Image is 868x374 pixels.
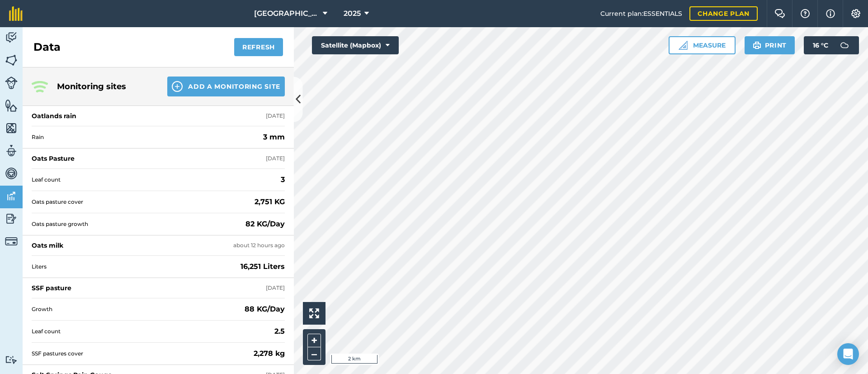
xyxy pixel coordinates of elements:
[745,36,795,54] button: Print
[266,112,285,120] div: [DATE]
[307,334,321,347] button: +
[344,8,361,19] span: 2025
[813,36,828,54] span: 16 ° C
[5,53,18,67] img: svg+xml;base64,PHN2ZyB4bWxucz0iaHR0cDovL3d3dy53My5vcmcvMjAwMC9zdmciIHdpZHRoPSI1NiIgaGVpZ2h0PSI2MC...
[5,189,18,203] img: svg+xml;base64,PD94bWwgdmVyc2lvbj0iMS4wIiBlbmNvZGluZz0idXRmLTgiPz4KPCEtLSBHZW5lcmF0b3I6IEFkb2JlIE...
[32,350,250,357] span: SSF pastures cover
[274,326,285,337] strong: 2.5
[32,263,237,270] span: Liters
[600,9,682,19] span: Current plan : ESSENTIALS
[5,31,18,44] img: svg+xml;base64,PD94bWwgdmVyc2lvbj0iMS4wIiBlbmNvZGluZz0idXRmLTgiPz4KPCEtLSBHZW5lcmF0b3I6IEFkb2JlIE...
[5,77,18,89] img: svg+xml;base64,PD94bWwgdmVyc2lvbj0iMS4wIiBlbmNvZGluZz0idXRmLTgiPz4KPCEtLSBHZW5lcmF0b3I6IEFkb2JlIE...
[5,235,18,248] img: svg+xml;base64,PD94bWwgdmVyc2lvbj0iMS4wIiBlbmNvZGluZz0idXRmLTgiPz4KPCEtLSBHZW5lcmF0b3I6IEFkb2JlIE...
[9,6,23,21] img: fieldmargin Logo
[826,8,835,19] img: svg+xml;base64,PHN2ZyB4bWxucz0iaHR0cDovL3d3dy53My5vcmcvMjAwMC9zdmciIHdpZHRoPSIxNyIgaGVpZ2h0PSIxNy...
[5,212,18,225] img: svg+xml;base64,PD94bWwgdmVyc2lvbj0iMS4wIiBlbmNvZGluZz0idXRmLTgiPz4KPCEtLSBHZW5lcmF0b3I6IEFkb2JlIE...
[804,36,859,54] button: 16 °C
[266,155,285,162] div: [DATE]
[5,121,18,135] img: svg+xml;base64,PHN2ZyB4bWxucz0iaHR0cDovL3d3dy53My5vcmcvMjAwMC9zdmciIHdpZHRoPSI1NiIgaGVpZ2h0PSI2MC...
[307,347,321,360] button: –
[32,221,242,228] span: Oats pasture growth
[32,306,241,313] span: Growth
[233,242,285,249] div: about 12 hours ago
[32,154,75,163] div: Oats Pasture
[57,80,153,93] h4: Monitoring sites
[32,241,63,250] div: Oats milk
[774,9,785,18] img: Two speech bubbles overlapping with the left bubble in the forefront
[167,77,285,96] button: Add a Monitoring Site
[23,106,294,149] a: Oatlands rain[DATE]Rain3 mm
[32,283,71,292] div: SSF pasture
[245,304,285,315] strong: 88 KG/Day
[254,8,319,19] span: [GEOGRAPHIC_DATA] Farming
[32,328,271,335] span: Leaf count
[241,261,285,272] strong: 16,251 Liters
[234,38,283,56] button: Refresh
[32,134,259,141] span: Rain
[255,197,285,207] strong: 2,751 KG
[669,36,736,54] button: Measure
[23,149,294,235] a: Oats Pasture[DATE]Leaf count3 Oats pasture cover2,751 KGOats pasture growth82 KG/Day
[5,167,18,180] img: svg+xml;base64,PD94bWwgdmVyc2lvbj0iMS4wIiBlbmNvZGluZz0idXRmLTgiPz4KPCEtLSBHZW5lcmF0b3I6IEFkb2JlIE...
[266,284,285,292] div: [DATE]
[172,81,183,92] img: svg+xml;base64,PHN2ZyB4bWxucz0iaHR0cDovL3d3dy53My5vcmcvMjAwMC9zdmciIHdpZHRoPSIxNCIgaGVpZ2h0PSIyNC...
[32,111,76,120] div: Oatlands rain
[689,6,758,21] a: Change plan
[254,348,285,359] strong: 2,278 kg
[33,40,61,54] h2: Data
[309,308,319,318] img: Four arrows, one pointing top left, one top right, one bottom right and the last bottom left
[23,235,294,278] a: Oats milkabout 12 hours agoLiters16,251 Liters
[281,174,285,185] strong: 3
[5,144,18,158] img: svg+xml;base64,PD94bWwgdmVyc2lvbj0iMS4wIiBlbmNvZGluZz0idXRmLTgiPz4KPCEtLSBHZW5lcmF0b3I6IEFkb2JlIE...
[312,36,399,54] button: Satellite (Mapbox)
[32,198,251,206] span: Oats pasture cover
[835,36,854,54] img: svg+xml;base64,PD94bWwgdmVyc2lvbj0iMS4wIiBlbmNvZGluZz0idXRmLTgiPz4KPCEtLSBHZW5lcmF0b3I6IEFkb2JlIE...
[850,9,861,18] img: A cog icon
[32,81,48,92] img: Three radiating wave signals
[32,176,277,183] span: Leaf count
[753,40,761,51] img: svg+xml;base64,PHN2ZyB4bWxucz0iaHR0cDovL3d3dy53My5vcmcvMjAwMC9zdmciIHdpZHRoPSIxOSIgaGVpZ2h0PSIyNC...
[263,132,285,143] strong: 3 mm
[5,99,18,112] img: svg+xml;base64,PHN2ZyB4bWxucz0iaHR0cDovL3d3dy53My5vcmcvMjAwMC9zdmciIHdpZHRoPSI1NiIgaGVpZ2h0PSI2MC...
[245,219,285,230] strong: 82 KG/Day
[800,9,811,18] img: A question mark icon
[837,343,859,365] div: Open Intercom Messenger
[23,278,294,365] a: SSF pasture[DATE]Growth88 KG/DayLeaf count2.5 SSF pastures cover2,278 kg
[5,355,18,364] img: svg+xml;base64,PD94bWwgdmVyc2lvbj0iMS4wIiBlbmNvZGluZz0idXRmLTgiPz4KPCEtLSBHZW5lcmF0b3I6IEFkb2JlIE...
[679,41,688,50] img: Ruler icon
